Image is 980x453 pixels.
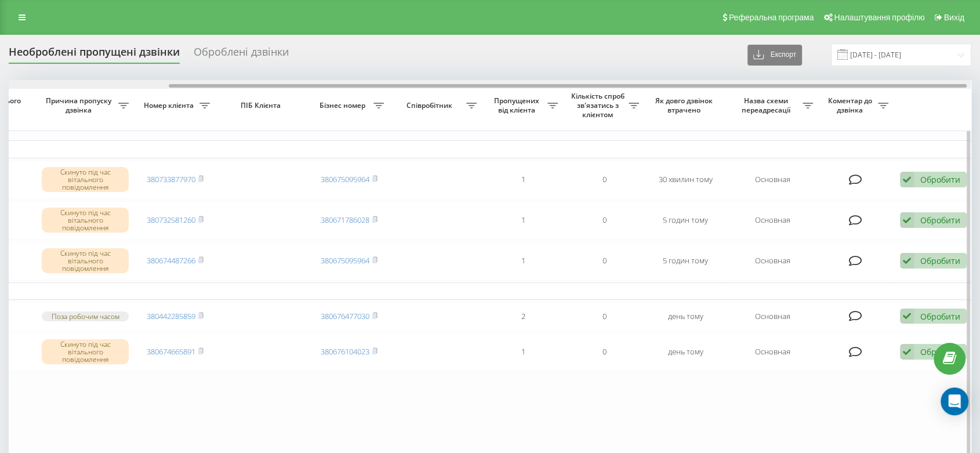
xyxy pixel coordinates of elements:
[147,215,195,225] a: 380732581260
[645,201,726,240] td: 5 годин тому
[140,101,199,110] span: Номер клієнта
[488,96,547,114] span: Пропущених від клієнта
[645,161,726,199] td: 30 хвилин тому
[321,174,369,184] a: 380675095964
[729,13,814,22] span: Реферальна програма
[194,46,289,64] div: Оброблені дзвінки
[944,13,964,22] span: Вихід
[42,167,129,193] div: Скинуто під час вітального повідомлення
[564,242,645,280] td: 0
[747,45,802,66] button: Експорт
[645,242,726,280] td: 5 годин тому
[726,302,819,331] td: Основная
[42,311,129,321] div: Поза робочим часом
[9,46,180,64] div: Необроблені пропущені дзвінки
[42,339,129,365] div: Скинуто під час вітального повідомлення
[920,346,960,357] div: Обробити
[314,101,373,110] span: Бізнес номер
[920,255,960,266] div: Обробити
[147,174,195,184] a: 380733877970
[564,333,645,371] td: 0
[482,242,564,280] td: 1
[482,333,564,371] td: 1
[321,346,369,357] a: 380676104023
[147,255,195,266] a: 380674487266
[941,387,968,415] div: Open Intercom Messenger
[834,13,924,22] span: Налаштування профілю
[482,302,564,331] td: 2
[482,201,564,240] td: 1
[726,161,819,199] td: Основная
[321,255,369,266] a: 380675095964
[645,302,726,331] td: день тому
[147,346,195,357] a: 380674665891
[920,215,960,226] div: Обробити
[395,101,466,110] span: Співробітник
[42,248,129,274] div: Скинуто під час вітального повідомлення
[732,96,803,114] span: Назва схеми переадресації
[569,92,629,119] span: Кількість спроб зв'язатись з клієнтом
[726,242,819,280] td: Основная
[564,201,645,240] td: 0
[645,333,726,371] td: день тому
[321,311,369,321] a: 380676477030
[726,201,819,240] td: Основная
[825,96,878,114] span: Коментар до дзвінка
[564,161,645,199] td: 0
[147,311,195,321] a: 380442285859
[726,333,819,371] td: Основная
[321,215,369,225] a: 380671786028
[226,101,299,110] span: ПІБ Клієнта
[564,302,645,331] td: 0
[654,96,717,114] span: Як довго дзвінок втрачено
[42,208,129,233] div: Скинуто під час вітального повідомлення
[920,311,960,322] div: Обробити
[482,161,564,199] td: 1
[42,96,118,114] span: Причина пропуску дзвінка
[920,174,960,185] div: Обробити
